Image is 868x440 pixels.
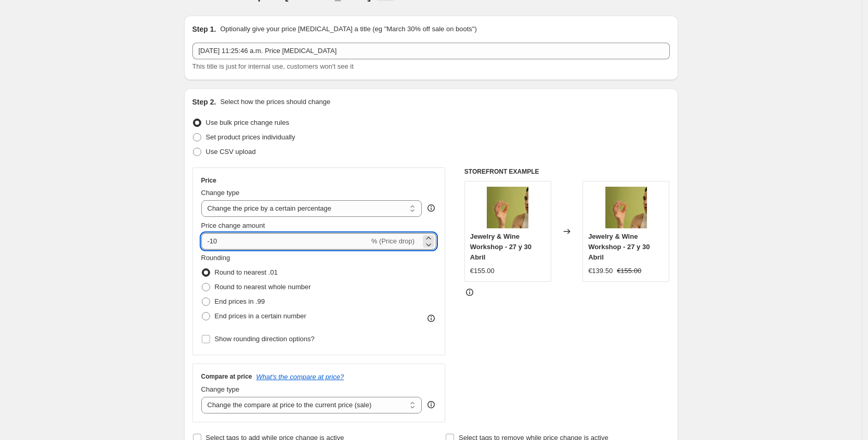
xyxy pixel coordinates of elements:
span: Change type [201,385,240,393]
img: anillosolemio_80x.jpg [605,187,647,228]
div: €139.50 [588,266,613,276]
div: help [426,203,436,213]
input: -15 [201,233,369,250]
input: 30% off holiday sale [192,43,670,59]
span: Change type [201,189,240,197]
span: % (Price drop) [371,237,414,245]
span: End prices in a certain number [215,312,306,320]
p: Select how the prices should change [220,97,330,107]
span: Rounding [201,254,230,262]
span: Set product prices individually [206,133,295,141]
span: Round to nearest whole number [215,283,311,291]
strike: €155.00 [617,266,641,276]
span: Use bulk price change rules [206,119,289,126]
span: End prices in .99 [215,297,265,305]
span: Jewelry & Wine Workshop - 27 y 30 Abril [588,232,650,261]
h3: Compare at price [201,372,252,381]
h2: Step 2. [192,97,216,107]
h2: Step 1. [192,24,216,34]
span: Price change amount [201,222,265,229]
span: Jewelry & Wine Workshop - 27 y 30 Abril [470,232,532,261]
div: help [426,399,436,410]
button: What's the compare at price? [256,373,344,381]
span: Round to nearest .01 [215,268,278,276]
span: This title is just for internal use, customers won't see it [192,62,354,70]
span: Show rounding direction options? [215,335,315,343]
img: anillosolemio_80x.jpg [487,187,528,228]
div: €155.00 [470,266,495,276]
span: Use CSV upload [206,148,256,156]
h3: Price [201,176,216,185]
h6: STOREFRONT EXAMPLE [464,167,670,176]
p: Optionally give your price [MEDICAL_DATA] a title (eg "March 30% off sale on boots") [220,24,476,34]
